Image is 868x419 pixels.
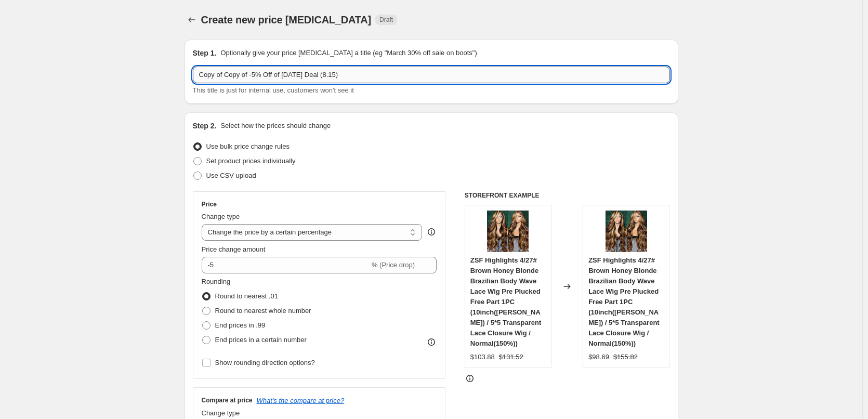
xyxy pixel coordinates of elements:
span: Use bulk price change rules [206,142,290,150]
h2: Step 1. [193,48,217,58]
span: This title is just for internal use, customers won't see it [193,86,354,94]
button: What's the compare at price? [257,397,345,404]
span: Create new price [MEDICAL_DATA] [201,14,372,25]
span: $131.52 [499,353,523,361]
span: ZSF Highlights 4/27# Brown Honey Blonde Brazilian Body Wave Lace Wig Pre Plucked Free Part 1PC (1... [470,256,542,347]
span: $98.69 [588,353,609,361]
img: 02baf4f0c58d7a2896bc3a8a05f4af65_80x.png [487,211,529,252]
span: $103.88 [470,353,495,361]
span: ZSF Highlights 4/27# Brown Honey Blonde Brazilian Body Wave Lace Wig Pre Plucked Free Part 1PC (1... [588,256,660,347]
h6: STOREFRONT EXAMPLE [465,191,670,200]
span: % (Price drop) [372,261,415,269]
span: Rounding [202,278,231,285]
h3: Compare at price [202,396,253,404]
span: Change type [202,213,240,220]
h3: Price [202,200,217,208]
span: Draft [379,16,393,24]
span: Price change amount [202,245,266,253]
span: End prices in a certain number [215,336,307,344]
img: 02baf4f0c58d7a2896bc3a8a05f4af65_80x.png [606,211,647,252]
div: help [426,227,437,237]
span: Use CSV upload [206,172,256,179]
span: Show rounding direction options? [215,359,315,366]
input: 30% off holiday sale [193,67,670,83]
p: Optionally give your price [MEDICAL_DATA] a title (eg "March 30% off sale on boots") [220,48,477,58]
button: Price change jobs [185,12,199,27]
span: End prices in .99 [215,321,266,329]
span: $155.82 [613,353,638,361]
p: Select how the prices should change [220,121,331,131]
span: Round to nearest .01 [215,292,278,300]
h2: Step 2. [193,121,217,131]
span: Round to nearest whole number [215,307,311,315]
input: -15 [202,257,370,273]
span: Set product prices individually [206,157,296,165]
span: Change type [202,409,240,417]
